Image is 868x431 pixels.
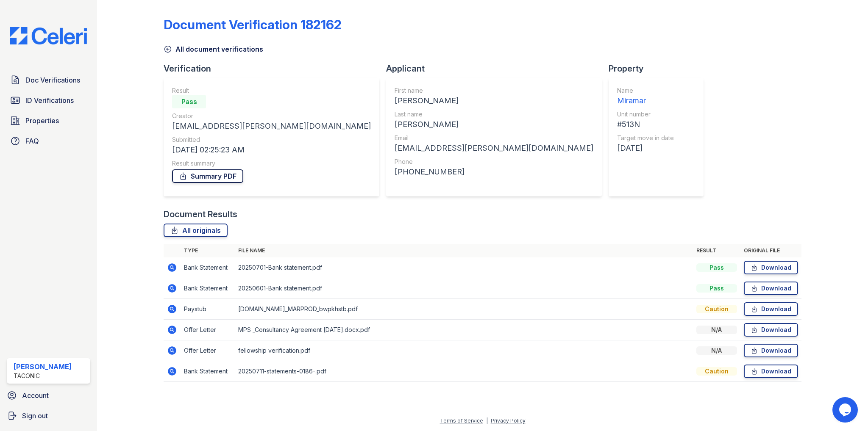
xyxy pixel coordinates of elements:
a: Summary PDF [172,169,243,183]
div: Target move in date [617,134,674,142]
div: Result summary [172,159,371,168]
div: Caution [696,367,737,376]
td: Offer Letter [181,340,235,361]
div: #513N [617,119,674,130]
a: ID Verifications [7,92,90,109]
a: Download [744,323,798,337]
a: Download [744,302,798,316]
td: Paystub [181,299,235,320]
div: Unit number [617,110,674,119]
div: [DATE] [617,142,674,154]
div: Applicant [386,63,609,75]
iframe: chat widget [832,397,860,423]
div: Creator [172,112,371,120]
th: Original file [740,244,801,257]
a: All originals [164,224,228,237]
a: Sign out [3,407,94,424]
td: Bank Statement [181,278,235,299]
span: FAQ [25,136,39,146]
td: 20250711-statements-0186-.pdf [235,361,693,382]
th: Result [693,244,740,257]
div: Miramar [617,95,674,107]
span: ID Verifications [25,95,74,105]
div: N/A [696,346,737,355]
div: [DATE] 02:25:23 AM [172,144,371,156]
div: Pass [172,95,206,108]
a: FAQ [7,133,90,149]
td: fellowship verification.pdf [235,340,693,361]
div: Email [395,134,593,142]
div: [EMAIL_ADDRESS][PERSON_NAME][DOMAIN_NAME] [395,142,593,154]
div: Last name [395,110,593,119]
a: Terms of Service [440,417,483,424]
div: | [486,417,488,424]
span: Properties [25,116,59,126]
a: Download [744,261,798,274]
div: Caution [696,305,737,313]
div: Submitted [172,135,371,144]
div: Verification [164,63,386,75]
div: Result [172,86,371,95]
td: [DOMAIN_NAME]_MARPROD_bwpkhstb.pdf [235,299,693,320]
div: [EMAIL_ADDRESS][PERSON_NAME][DOMAIN_NAME] [172,120,371,132]
th: File name [235,244,693,257]
span: Sign out [22,411,48,421]
a: All document verifications [164,44,263,54]
div: Document Results [164,208,237,220]
a: Privacy Policy [491,417,526,424]
div: Name [617,86,674,95]
a: Account [3,387,94,404]
td: 20250701-Bank statement.pdf [235,257,693,278]
div: Phone [395,157,593,166]
div: [PERSON_NAME] [395,119,593,130]
div: First name [395,86,593,95]
div: [PERSON_NAME] [14,362,72,372]
a: Name Miramar [617,86,674,107]
div: Pass [696,284,737,293]
a: Properties [7,112,90,129]
div: [PHONE_NUMBER] [395,166,593,178]
div: Document Verification 182162 [164,17,342,32]
td: Bank Statement [181,257,235,278]
a: Download [744,282,798,295]
span: Doc Verifications [25,75,80,85]
div: Pass [696,263,737,272]
a: Doc Verifications [7,72,90,88]
div: N/A [696,326,737,334]
th: Type [181,244,235,257]
div: Taconic [14,372,72,380]
a: Download [744,344,798,357]
div: [PERSON_NAME] [395,95,593,107]
div: Property [609,63,710,75]
span: Account [22,390,49,401]
td: Offer Letter [181,320,235,340]
a: Download [744,365,798,378]
td: 20250601-Bank statement.pdf [235,278,693,299]
td: MPS _Consultancy Agreement [DATE].docx.pdf [235,320,693,340]
img: CE_Logo_Blue-a8612792a0a2168367f1c8372b55b34899dd931a85d93a1a3d3e32e68fde9ad4.png [3,27,94,44]
td: Bank Statement [181,361,235,382]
